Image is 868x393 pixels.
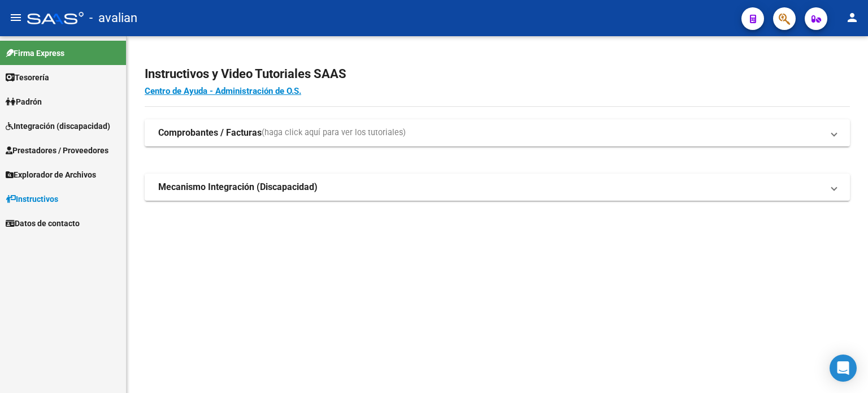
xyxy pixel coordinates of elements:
mat-icon: menu [9,11,23,24]
span: Firma Express [6,47,64,59]
span: (haga click aquí para ver los tutoriales) [262,127,406,139]
span: Tesorería [6,71,49,84]
a: Centro de Ayuda - Administración de O.S. [145,86,301,96]
div: Open Intercom Messenger [830,355,857,382]
span: Padrón [6,96,42,108]
strong: Mecanismo Integración (Discapacidad) [158,181,318,193]
span: Datos de contacto [6,217,80,230]
span: Instructivos [6,193,58,205]
span: Explorador de Archivos [6,169,96,181]
span: Integración (discapacidad) [6,120,110,132]
mat-expansion-panel-header: Comprobantes / Facturas(haga click aquí para ver los tutoriales) [145,119,850,146]
span: - avalian [89,6,137,31]
span: Prestadores / Proveedores [6,144,108,157]
mat-expansion-panel-header: Mecanismo Integración (Discapacidad) [145,174,850,201]
strong: Comprobantes / Facturas [158,127,262,139]
h2: Instructivos y Video Tutoriales SAAS [145,63,850,85]
mat-icon: person [845,11,859,24]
